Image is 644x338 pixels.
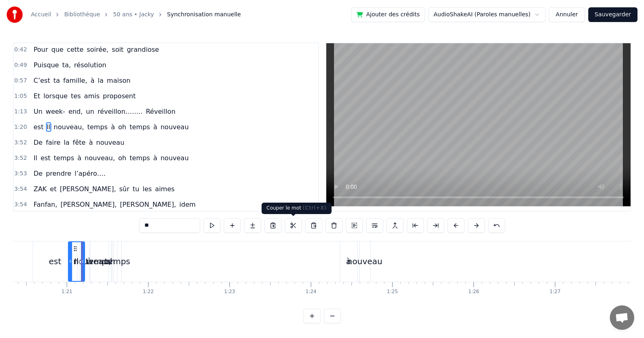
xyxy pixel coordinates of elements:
span: nouveau [159,122,189,132]
span: oh [118,153,127,163]
span: temps [87,122,109,132]
span: oh [118,122,127,132]
span: grandiose [126,45,160,54]
span: maison [106,76,131,85]
span: famille, [62,76,88,85]
span: end, [68,107,83,116]
span: Un [33,107,43,116]
span: [PERSON_NAME], [59,184,117,194]
div: 1:21 [61,289,72,295]
span: ZAK [33,184,47,194]
span: 3:52 [14,154,27,162]
div: Couper le mot [262,203,332,214]
span: 0:49 [14,61,27,69]
div: à [87,255,92,267]
button: Ajouter des crédits [351,7,425,22]
a: Accueil [31,11,51,19]
span: que [50,45,64,54]
a: 50 ans • Jacky [113,11,154,19]
span: Et [33,91,41,101]
span: nouveau, [53,122,85,132]
span: un [85,107,95,116]
span: fête [72,138,87,147]
span: 0:57 [14,77,27,85]
span: [PERSON_NAME], [119,200,177,209]
div: à [346,255,351,267]
div: nouveau [347,255,382,267]
nav: breadcrumb [31,11,241,19]
span: De [33,169,43,178]
div: Il [74,255,79,267]
span: temps [53,153,75,163]
span: est [33,122,44,132]
button: Annuler [549,7,585,22]
span: à [110,122,116,132]
div: 1:27 [550,289,561,295]
span: 3:54 [14,185,27,193]
span: prendre [45,169,72,178]
span: [PERSON_NAME], [60,200,118,209]
span: Il [33,153,38,163]
div: 1:26 [468,289,479,295]
div: 1:24 [306,289,317,295]
span: nouveau, [84,153,116,163]
span: et [49,184,57,194]
span: l’apéro…. [74,169,106,178]
span: nouveau [95,138,125,147]
span: soit [111,45,124,54]
span: 1:05 [14,92,27,100]
span: tu [132,184,140,194]
span: proposent [102,91,137,101]
span: à [153,122,158,132]
span: 3:53 [14,170,27,178]
span: Puisque [33,60,59,70]
span: 1:13 [14,108,27,116]
span: à [76,153,82,163]
img: youka [7,7,23,23]
span: sûr [118,184,130,194]
div: Ouvrir le chat [610,305,634,330]
span: la [63,138,70,147]
div: temps [85,255,111,267]
span: cette [66,45,84,54]
span: C’est [33,76,51,85]
div: temps [105,255,130,267]
span: De [33,138,43,147]
span: amis [83,91,100,101]
span: lorsque [43,91,68,101]
span: ta, [61,60,72,70]
span: nouveau [159,153,189,163]
span: Pour [33,45,49,54]
button: Sauvegarder [588,7,637,22]
div: est [49,255,61,267]
span: week- [45,107,66,116]
span: Synchronisation manuelle [167,11,241,19]
span: Réveillon [145,107,176,116]
span: 3:54 [14,201,27,209]
span: réveillon…….. [97,107,144,116]
span: idem [179,200,196,209]
span: Il [46,122,51,132]
span: est [40,153,51,163]
div: 1:22 [143,289,154,295]
span: à [90,76,96,85]
span: à [88,138,94,147]
span: ta [52,76,61,85]
span: à [153,153,158,163]
span: aimes [154,184,175,194]
span: soirée, [86,45,109,54]
span: 3:52 [14,139,27,147]
span: 1:20 [14,123,27,131]
a: Bibliothèque [64,11,100,19]
span: tes [70,91,81,101]
div: 1:25 [387,289,398,295]
span: 0:42 [14,46,27,54]
div: 1:23 [224,289,235,295]
span: résolution [73,60,107,70]
span: faire [45,138,61,147]
span: temps [129,153,151,163]
span: Fanfan, [33,200,58,209]
span: la [97,76,104,85]
span: ( Ctrl+X ) [303,205,327,211]
span: temps [129,122,151,132]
